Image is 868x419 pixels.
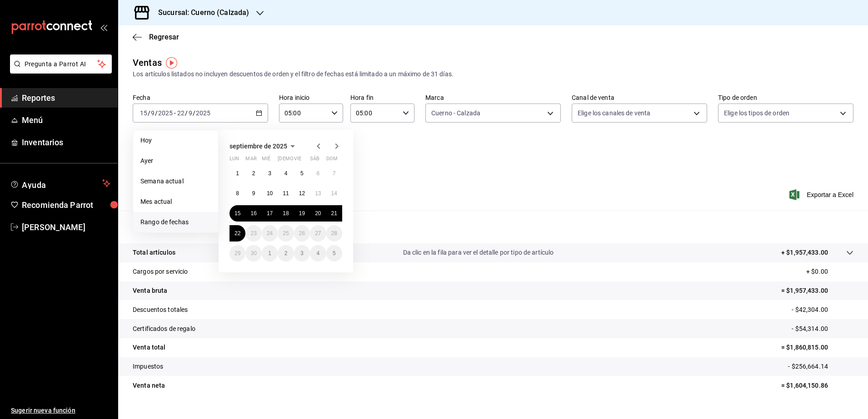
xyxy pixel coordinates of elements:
[792,305,853,315] p: - $42,304.00
[310,165,326,182] button: 6 de septiembre de 2025
[326,225,342,242] button: 28 de septiembre de 2025
[158,109,173,117] input: ----
[718,94,853,101] label: Tipo de orden
[100,24,107,31] button: open_drawer_menu
[133,94,268,101] label: Fecha
[279,94,343,101] label: Hora inicio
[300,170,304,177] abbr: 5 de septiembre de 2025
[283,190,289,197] abbr: 11 de septiembre de 2025
[310,225,326,242] button: 27 de septiembre de 2025
[431,108,480,118] span: Cuerno - Calzada
[250,210,256,217] abbr: 16 de septiembre de 2025
[149,33,179,41] span: Regresar
[278,185,294,202] button: 11 de septiembre de 2025
[806,267,853,276] p: + $0.00
[140,197,211,207] span: Mes actual
[245,225,261,242] button: 23 de septiembre de 2025
[326,205,342,222] button: 21 de septiembre de 2025
[326,165,342,182] button: 7 de septiembre de 2025
[262,205,278,222] button: 17 de septiembre de 2025
[294,185,310,202] button: 12 de septiembre de 2025
[315,230,321,237] abbr: 27 de septiembre de 2025
[250,230,256,237] abbr: 23 de septiembre de 2025
[781,343,853,352] p: = $1,860,815.00
[174,109,176,117] span: -
[229,205,245,222] button: 15 de septiembre de 2025
[331,210,337,217] abbr: 21 de septiembre de 2025
[229,225,245,242] button: 22 de septiembre de 2025
[403,248,554,257] p: Da clic en la fila para ver el detalle por tipo de artículo
[252,190,255,197] abbr: 9 de septiembre de 2025
[252,170,255,177] abbr: 2 de septiembre de 2025
[245,185,261,202] button: 9 de septiembre de 2025
[133,33,179,41] button: Regresar
[326,185,342,202] button: 14 de septiembre de 2025
[262,165,278,182] button: 3 de septiembre de 2025
[229,143,287,150] span: septiembre de 2025
[22,221,110,233] span: [PERSON_NAME]
[781,286,853,296] p: = $1,957,433.00
[262,156,270,165] abbr: miércoles
[267,230,273,237] abbr: 24 de septiembre de 2025
[236,170,239,177] abbr: 1 de septiembre de 2025
[578,108,650,118] span: Elige los canales de venta
[133,222,853,232] p: Resumen
[278,165,294,182] button: 4 de septiembre de 2025
[133,305,188,315] p: Descuentos totales
[299,190,305,197] abbr: 12 de septiembre de 2025
[299,210,305,217] abbr: 19 de septiembre de 2025
[10,54,112,74] button: Pregunta a Parrot AI
[245,156,256,165] abbr: martes
[268,250,271,256] abbr: 1 de octubre de 2025
[262,245,278,261] button: 1 de octubre de 2025
[268,170,271,177] abbr: 3 de septiembre de 2025
[234,210,240,217] abbr: 15 de septiembre de 2025
[315,190,321,197] abbr: 13 de septiembre de 2025
[229,245,245,261] button: 29 de septiembre de 2025
[267,210,273,217] abbr: 17 de septiembre de 2025
[185,109,188,117] span: /
[236,190,239,197] abbr: 8 de septiembre de 2025
[25,59,98,69] span: Pregunta a Parrot AI
[310,245,326,261] button: 4 de octubre de 2025
[22,114,110,126] span: Menú
[6,66,112,75] a: Pregunta a Parrot AI
[788,362,853,371] p: - $256,664.14
[791,189,853,200] button: Exportar a Excel
[133,381,165,390] p: Venta neta
[133,56,162,69] div: Ventas
[294,225,310,242] button: 26 de septiembre de 2025
[333,170,336,177] abbr: 7 de septiembre de 2025
[250,250,256,256] abbr: 30 de septiembre de 2025
[326,156,338,165] abbr: domingo
[425,94,561,101] label: Marca
[133,324,195,334] p: Certificados de regalo
[234,250,240,256] abbr: 29 de septiembre de 2025
[262,185,278,202] button: 10 de septiembre de 2025
[140,136,211,145] span: Hoy
[229,156,239,165] abbr: lunes
[278,245,294,261] button: 2 de octubre de 2025
[299,230,305,237] abbr: 26 de septiembre de 2025
[22,199,110,211] span: Recomienda Parrot
[245,245,261,261] button: 30 de septiembre de 2025
[234,230,240,237] abbr: 22 de septiembre de 2025
[294,165,310,182] button: 5 de septiembre de 2025
[316,250,319,256] abbr: 4 de octubre de 2025
[267,190,273,197] abbr: 10 de septiembre de 2025
[229,165,245,182] button: 1 de septiembre de 2025
[166,57,177,69] img: Tooltip marker
[724,108,789,118] span: Elige los tipos de orden
[316,170,319,177] abbr: 6 de septiembre de 2025
[326,245,342,261] button: 5 de octubre de 2025
[278,156,331,165] abbr: jueves
[140,156,211,166] span: Ayer
[22,178,99,189] span: Ayuda
[22,136,110,148] span: Inventarios
[792,324,853,334] p: - $54,314.00
[294,156,301,165] abbr: viernes
[22,92,110,104] span: Reportes
[262,225,278,242] button: 24 de septiembre de 2025
[133,267,188,276] p: Cargos por servicio
[310,205,326,222] button: 20 de septiembre de 2025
